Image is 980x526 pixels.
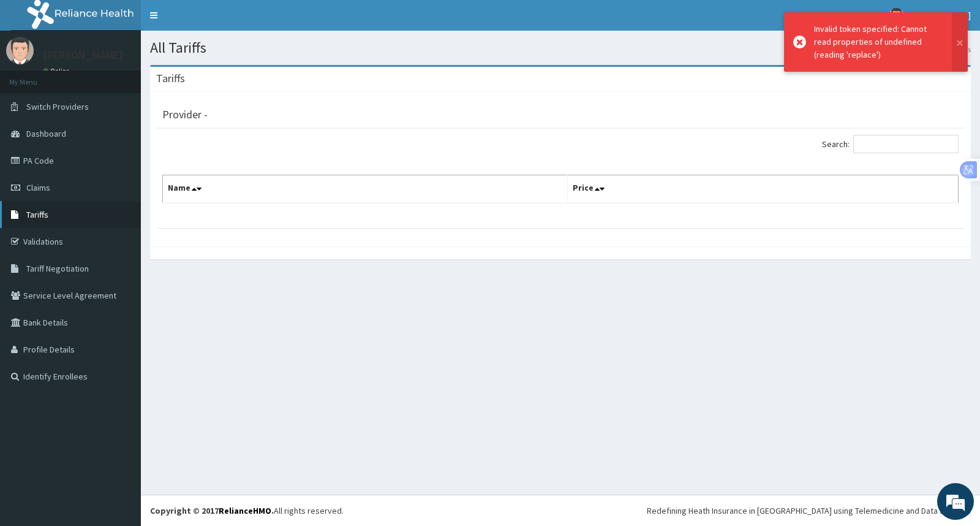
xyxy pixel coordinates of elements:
[822,135,959,153] label: Search:
[26,209,48,220] span: Tariffs
[156,73,185,84] h3: Tariffs
[911,10,971,21] span: [PERSON_NAME]
[219,505,271,516] a: RelianceHMO
[150,505,274,516] strong: Copyright © 2017 .
[889,8,904,23] img: User Image
[26,182,50,193] span: Claims
[43,67,72,75] a: Online
[6,37,34,64] img: User Image
[647,505,971,517] div: Redefining Heath Insurance in [GEOGRAPHIC_DATA] using Telemedicine and Data Science!
[163,175,568,204] th: Name
[26,263,89,274] span: Tariff Negotiation
[141,495,980,526] footer: All rights reserved.
[853,135,959,153] input: Search:
[150,40,971,56] h1: All Tariffs
[26,128,66,139] span: Dashboard
[43,50,123,61] p: [PERSON_NAME]
[568,175,959,204] th: Price
[26,101,89,112] span: Switch Providers
[814,23,940,61] div: Invalid token specified: Cannot read properties of undefined (reading 'replace')
[162,109,208,120] h3: Provider -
